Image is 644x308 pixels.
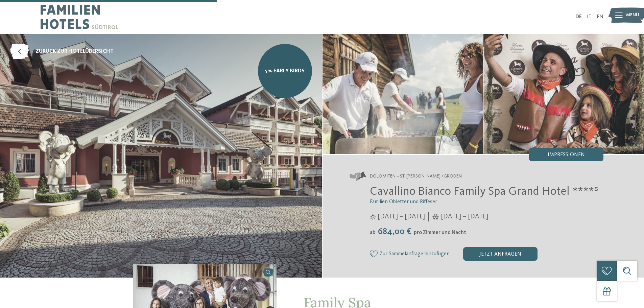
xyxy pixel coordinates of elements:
[378,212,425,221] span: [DATE] – [DATE]
[575,14,582,20] a: DE
[414,230,466,235] span: pro Zimmer und Nacht
[441,212,488,221] span: [DATE] – [DATE]
[370,186,598,197] span: Cavallino Bianco Family Spa Grand Hotel ****ˢ
[370,230,376,235] span: ab
[626,12,639,19] span: Menü
[376,227,413,236] span: 684,00 €
[548,152,585,158] span: Impressionen
[380,251,450,257] span: Zur Sammelanfrage hinzufügen
[483,34,644,154] img: Im Familienhotel in St. Ulrich in Gröden wunschlos glücklich
[370,214,376,220] i: Öffnungszeiten im Sommer
[463,247,538,261] div: jetzt anfragen
[370,173,462,180] span: Dolomiten – St. [PERSON_NAME] /Gröden
[35,48,114,55] span: zurück zur Hotelübersicht
[432,214,439,220] i: Öffnungszeiten im Winter
[265,67,305,75] span: 5% Early Birds
[587,14,592,20] a: IT
[258,44,312,98] a: 5% Early Birds
[323,34,483,154] img: Im Familienhotel in St. Ulrich in Gröden wunschlos glücklich
[370,199,437,205] span: Familien Obletter und Riffeser
[597,14,603,20] a: EN
[10,44,114,59] a: zurück zur Hotelübersicht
